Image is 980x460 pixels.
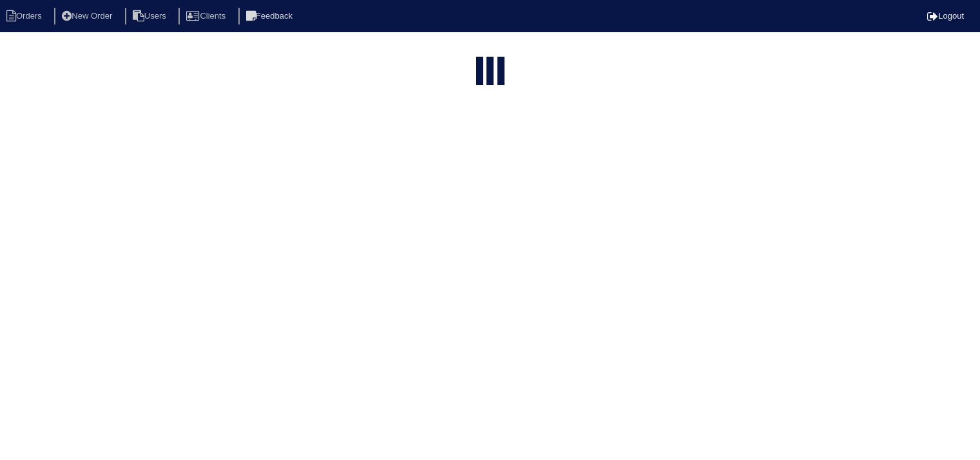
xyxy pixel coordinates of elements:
[178,8,236,25] li: Clients
[238,8,303,25] li: Feedback
[927,11,964,21] a: Logout
[178,11,236,21] a: Clients
[486,57,494,90] div: loading...
[125,8,177,25] li: Users
[54,11,122,21] a: New Order
[54,8,122,25] li: New Order
[125,11,177,21] a: Users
